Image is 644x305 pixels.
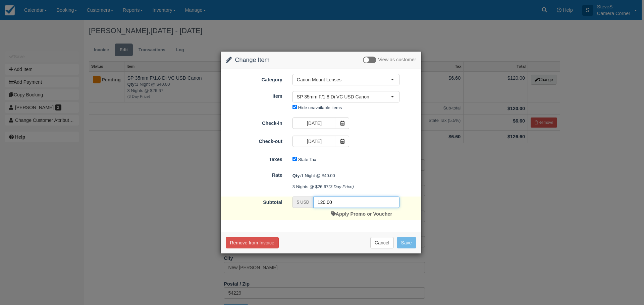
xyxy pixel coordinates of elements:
label: Category [221,74,287,83]
a: Apply Promo or Voucher [331,211,392,217]
span: View as customer [378,57,416,63]
strong: Qty [292,173,301,178]
span: Canon Mount Lenses [297,76,391,83]
button: Canon Mount Lenses [292,74,399,85]
label: Hide unavailable items [298,105,342,110]
button: Remove from Invoice [226,237,279,248]
label: Check-out [221,136,287,145]
small: $ USD [297,200,309,205]
em: (3 Day Price) [328,184,354,189]
label: State Tax [298,157,316,162]
span: SP 35mm F/1.8 Di VC USD Canon [297,93,391,100]
label: Rate [221,169,287,179]
div: 1 Night @ $40.00 3 Nights @ $26.67 [287,170,421,192]
button: SP 35mm F/1.8 Di VC USD Canon [292,91,399,102]
label: Check-in [221,118,287,127]
label: Item [221,90,287,100]
button: Cancel [370,237,394,248]
label: Subtotal [221,197,287,206]
span: Change Item [235,57,270,63]
button: Save [397,237,416,248]
label: Taxes [221,154,287,163]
